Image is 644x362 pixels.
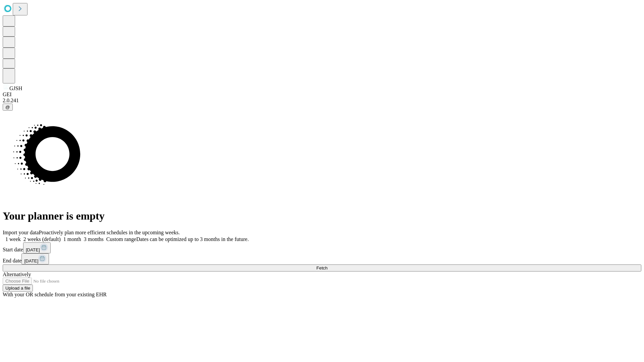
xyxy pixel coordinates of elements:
button: [DATE] [23,242,51,253]
div: GEI [3,92,641,98]
div: Start date [3,242,641,253]
span: 3 months [84,236,104,242]
span: Dates can be optimized up to 3 months in the future. [136,236,249,242]
span: With your OR schedule from your existing EHR [3,292,107,297]
span: Fetch [316,265,327,270]
span: GJSH [9,85,22,91]
span: @ [5,105,10,110]
h1: Your planner is empty [3,210,641,222]
span: Proactively plan more efficient schedules in the upcoming weeks. [39,230,180,235]
span: 1 month [63,236,81,242]
span: Custom range [106,236,136,242]
span: [DATE] [24,258,38,263]
button: Upload a file [3,285,33,292]
span: Import your data [3,230,39,235]
button: Fetch [3,264,641,271]
button: [DATE] [21,253,49,264]
div: 2.0.241 [3,98,641,104]
button: @ [3,104,13,111]
span: 1 week [5,236,21,242]
span: 2 weeks (default) [23,236,61,242]
div: End date [3,253,641,264]
span: Alternatively [3,271,31,277]
span: [DATE] [26,247,40,252]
